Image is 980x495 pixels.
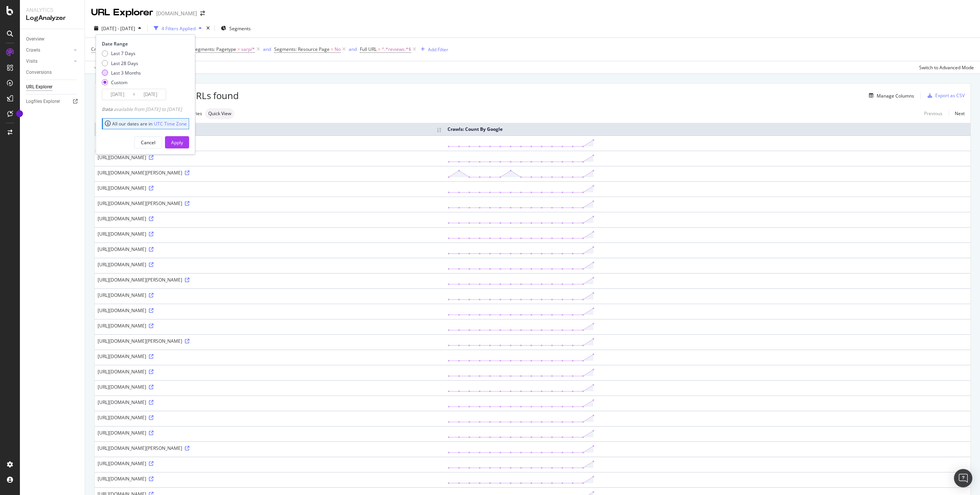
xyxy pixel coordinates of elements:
button: and [263,46,271,53]
span: = [378,46,381,52]
div: Export as CSV [935,92,965,99]
input: End Date [135,89,166,100]
div: Last 3 Months [102,70,141,76]
button: Apply [91,61,113,73]
div: times [205,24,211,32]
div: [URL][DOMAIN_NAME] [98,399,441,405]
div: Analytics [26,6,78,14]
a: URL Explorer [26,83,79,91]
span: Full URL [360,46,377,52]
div: [URL][DOMAIN_NAME] [98,292,441,298]
span: Segments [229,25,251,32]
div: Logfiles Explorer [26,98,60,106]
a: UTC Time Zone [154,120,187,127]
div: [URL][DOMAIN_NAME] [98,368,441,375]
span: = [237,46,240,52]
div: [URL][DOMAIN_NAME] [98,414,441,421]
span: Segments: Resource Page [274,46,330,52]
div: Last 28 Days [102,60,141,67]
div: Tooltip anchor [16,110,23,117]
div: [URL][DOMAIN_NAME] [98,353,441,360]
div: Manage Columns [877,93,914,99]
div: Conversions [26,68,52,77]
input: Start Date [102,89,133,100]
th: Full URL: activate to sort column ascending [95,123,444,135]
div: arrow-right-arrow-left [200,11,205,16]
a: Next [949,108,965,119]
button: Apply [165,136,189,148]
div: [URL][DOMAIN_NAME] [98,307,441,314]
button: Export as CSV [924,90,965,102]
a: Crawls [26,46,72,54]
div: Custom [102,79,141,86]
div: [URL][DOMAIN_NAME][PERSON_NAME] [98,277,441,283]
div: Switch to Advanced Mode [919,64,974,71]
div: Add Filter [428,46,448,53]
div: [URL][DOMAIN_NAME] [98,185,441,191]
span: ^.*reviews.*$ [382,44,411,55]
div: Apply [171,139,183,146]
div: available from [DATE] to [DATE] [102,106,182,112]
span: [DATE] - [DATE] [101,25,135,32]
div: Cancel [141,139,155,146]
div: [URL][DOMAIN_NAME] [98,430,441,436]
div: URL Explorer [91,6,153,19]
div: Last 3 Months [111,70,141,76]
div: [URL][DOMAIN_NAME] [98,139,441,145]
div: [URL][DOMAIN_NAME] [98,246,441,252]
div: [URL][DOMAIN_NAME] [98,322,441,329]
div: Last 7 Days [111,50,136,57]
div: [URL][DOMAIN_NAME] [98,154,441,161]
div: Crawls [26,46,40,54]
div: [DOMAIN_NAME] [156,10,197,17]
button: Switch to Advanced Mode [916,61,974,73]
div: neutral label [205,108,234,119]
div: 4 Filters Applied [162,25,196,32]
div: All our dates are in [105,120,187,127]
button: Cancel [134,136,162,148]
button: 4 Filters Applied [151,22,205,34]
div: [URL][DOMAIN_NAME][PERSON_NAME] [98,200,441,207]
a: Logfiles Explorer [26,98,79,106]
div: LogAnalyzer [26,14,78,23]
div: Last 28 Days [111,60,138,67]
div: Visits [26,57,38,65]
a: Overview [26,35,79,43]
span: sarp/* [241,44,255,55]
div: Custom [111,79,127,86]
div: Open Intercom Messenger [954,469,972,487]
a: Visits [26,57,72,65]
div: [URL][DOMAIN_NAME][PERSON_NAME] [98,338,441,344]
div: [URL][DOMAIN_NAME] [98,460,441,467]
div: [URL][DOMAIN_NAME] [98,384,441,390]
button: Manage Columns [866,91,914,100]
div: [URL][DOMAIN_NAME] [98,261,441,268]
button: [DATE] - [DATE] [91,22,144,34]
button: Add Filter [418,45,448,54]
span: = [331,46,333,52]
span: Segments: Pagetype [193,46,236,52]
span: Quick View [208,111,231,116]
th: Crawls: Count By Google [444,123,970,135]
div: Overview [26,35,44,43]
div: [URL][DOMAIN_NAME] [98,215,441,222]
span: No [335,44,341,55]
div: [URL][DOMAIN_NAME] [98,231,441,237]
div: Date Range [102,41,187,47]
div: [URL][DOMAIN_NAME] [98,475,441,482]
div: Last 7 Days [102,50,141,57]
button: and [349,46,357,53]
button: Segments [218,22,254,34]
div: [URL][DOMAIN_NAME][PERSON_NAME] [98,445,441,451]
div: [URL][DOMAIN_NAME][PERSON_NAME] [98,169,441,176]
span: Crawls: Count By Google [91,46,144,52]
span: Data [102,106,114,112]
div: URL Explorer [26,83,52,91]
a: Conversions [26,68,79,77]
